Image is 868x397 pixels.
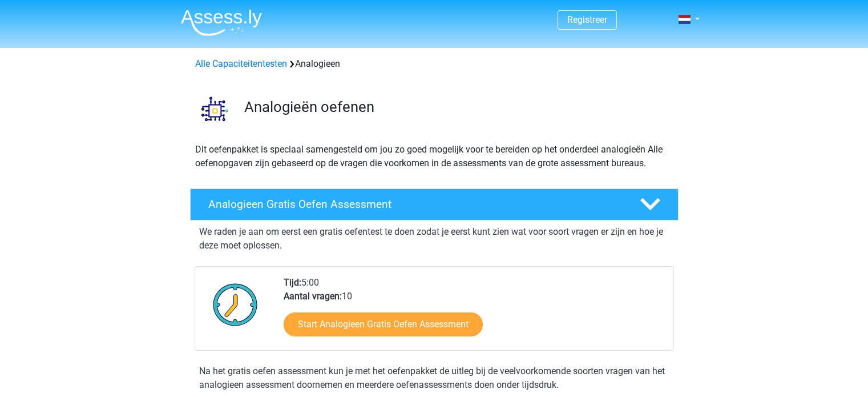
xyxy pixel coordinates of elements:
p: We raden je aan om eerst een gratis oefentest te doen zodat je eerst kunt zien wat voor soort vra... [199,225,669,252]
div: Na het gratis oefen assessment kun je met het oefenpakket de uitleg bij de veelvoorkomende soorte... [195,364,674,392]
div: Analogieen [191,57,678,71]
h3: Analogieën oefenen [244,98,669,116]
img: Assessly [181,9,262,36]
a: Registreer [567,14,607,25]
h4: Analogieen Gratis Oefen Assessment [208,198,621,211]
p: Dit oefenpakket is speciaal samengesteld om jou zo goed mogelijk voor te bereiden op het onderdee... [195,143,673,170]
a: Analogieen Gratis Oefen Assessment [185,189,683,220]
a: Alle Capaciteitentesten [195,58,287,69]
div: 5:00 10 [275,276,673,350]
b: Aantal vragen: [284,291,342,302]
img: analogieen [191,85,239,133]
a: Start Analogieen Gratis Oefen Assessment [284,312,483,336]
img: Klok [207,276,264,333]
b: Tijd: [284,277,301,288]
